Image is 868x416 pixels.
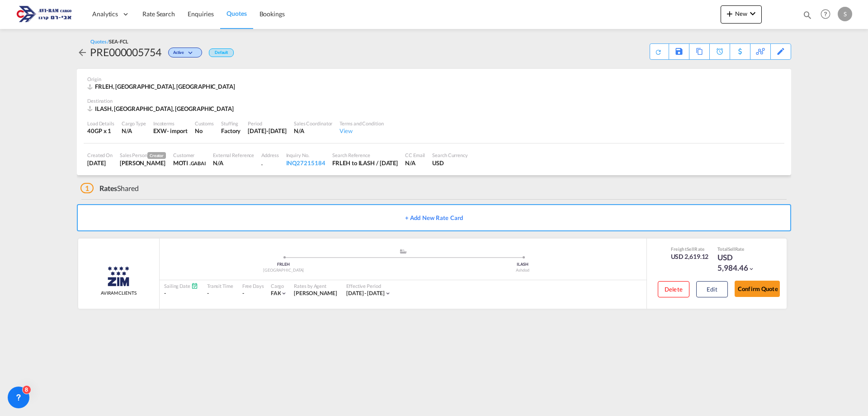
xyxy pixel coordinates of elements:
button: Edit [696,281,728,297]
span: Sell [728,246,735,252]
div: Customer [173,152,206,158]
div: FRLEH to ILASH / 29 Sep 2025 [332,159,398,167]
div: N/A [294,127,332,135]
div: icon-magnify [802,10,812,24]
div: Default [209,48,234,57]
div: Cargo Type [122,120,146,127]
div: SARY HAVIV [120,159,166,167]
div: S [838,7,852,21]
div: Inquiry No. [286,152,325,158]
div: Save As Template [669,44,689,59]
span: Rates [99,184,118,192]
button: Confirm Quote [735,281,780,297]
div: Transit Time [207,282,233,289]
div: Incoterms [153,120,188,127]
div: 29 Sep 2025 [87,159,113,167]
div: - [164,290,198,297]
md-icon: icon-chevron-down [747,8,758,19]
span: New [724,10,758,17]
span: [PERSON_NAME] [294,290,337,296]
div: Effective Period [346,282,391,289]
div: Quote PDF is not available at this time [655,44,664,56]
div: Address [261,152,278,158]
button: icon-plus 400-fgNewicon-chevron-down [721,5,762,24]
div: Load Details [87,120,114,127]
span: FAK [271,290,281,296]
div: N/A [122,127,146,135]
div: Sales Coordinator [294,120,332,127]
div: Cargo [271,282,288,289]
div: Free Days [242,282,264,289]
div: Rates by Agent [294,282,337,289]
span: [DATE] - [DATE] [346,290,385,296]
div: USD 2,619.12 [671,252,709,261]
span: FRLEH, [GEOGRAPHIC_DATA], [GEOGRAPHIC_DATA] [95,83,235,90]
div: EXW [153,127,167,135]
span: Quotes [226,10,246,17]
div: Created On [87,152,113,158]
div: Freight Rate [671,246,709,252]
md-icon: Schedules Available [191,282,198,289]
div: View [340,127,383,135]
md-icon: icon-refresh [655,48,662,56]
div: External Reference [213,152,254,158]
div: ZIEGLER [294,290,337,297]
div: PRE000005754 [90,45,161,59]
div: No [195,127,214,135]
span: AVIRAM CLIENTS [101,290,137,296]
md-icon: assets/icons/custom/ship-fill.svg [398,249,409,253]
span: Active [173,50,186,58]
div: ILASH, Ashdod, Middle East [87,105,236,113]
div: USD [432,159,468,167]
div: 40GP x 1 [87,127,114,135]
div: Origin [87,76,781,82]
div: N/A [405,159,425,167]
span: Bookings [259,10,285,18]
span: Creator [147,152,166,159]
div: Search Currency [432,152,468,158]
div: Search Reference [332,152,398,158]
md-icon: icon-chevron-down [186,51,197,56]
div: N/A [213,159,254,167]
md-icon: icon-magnify [802,10,812,20]
div: Ashdod [403,268,642,273]
div: Shared [80,183,139,193]
span: 1 [80,183,94,193]
div: Destination [87,97,781,104]
div: FRLEH [164,262,403,268]
md-icon: icon-arrow-left [77,47,88,58]
md-icon: icon-chevron-down [748,266,755,272]
md-icon: icon-chevron-down [281,290,287,296]
div: CC Email [405,152,425,158]
span: SEA-FCL [109,38,128,44]
div: icon-arrow-left [77,45,90,59]
span: Rate Search [142,10,175,18]
div: - import [167,127,188,135]
div: FRLEH, Le Havre, Europe [87,82,237,91]
span: Help [818,6,833,22]
div: INQ27215184 [286,159,325,167]
button: Delete [658,281,689,297]
div: Sailing Date [164,282,198,289]
div: ILASH [403,262,642,268]
div: [GEOGRAPHIC_DATA] [164,268,403,273]
div: Customs [195,120,214,127]
div: Change Status Here [168,48,202,57]
div: Total Rate [717,246,763,252]
md-icon: icon-chevron-down [385,290,391,296]
div: 01 Sep 2025 - 30 Sep 2025 [346,290,385,297]
div: MOTI . [173,159,206,167]
span: Enquiries [188,10,214,18]
img: 166978e0a5f911edb4280f3c7a976193.png [14,4,75,24]
div: - [207,290,233,297]
span: Analytics [92,10,118,19]
div: Quotes /SEA-FCL [90,38,128,45]
div: Period [248,120,287,127]
div: . [261,159,278,167]
div: Stuffing [221,120,241,127]
div: 30 Sep 2025 [248,127,287,135]
div: Sales Person [120,152,166,159]
div: Help [818,6,838,23]
span: Sell [687,246,694,252]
